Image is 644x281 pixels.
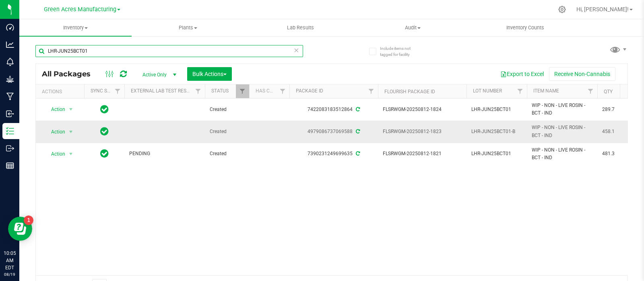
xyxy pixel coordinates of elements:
[35,45,303,57] input: Search Package ID, Item Name, SKU, Lot or Part Number...
[6,41,14,49] inline-svg: Analytics
[19,19,132,36] a: Inventory
[44,126,66,137] span: Action
[365,84,378,98] a: Filter
[355,107,360,112] span: Sync from Compliance System
[4,271,16,277] p: 08/19
[210,106,244,113] span: Created
[296,88,323,94] a: Package ID
[4,250,16,271] p: 10:05 AM EDT
[357,19,469,36] a: Audit
[210,128,244,135] span: Created
[129,150,200,158] span: PENDING
[6,92,14,101] inline-svg: Manufacturing
[100,126,109,137] span: In Sync
[42,89,81,94] div: Actions
[132,19,244,36] a: Plants
[66,148,76,160] span: select
[532,102,592,117] span: WIP - NON - LIVE ROSIN - BCT - IND
[288,106,379,113] div: 7422083183512864
[584,84,597,98] a: Filter
[244,19,357,36] a: Lab Results
[384,89,435,94] a: Flourish Package ID
[471,128,522,135] span: LHR-JUN25BCT01-B
[473,88,502,94] a: Lot Number
[44,104,66,115] span: Action
[6,23,14,31] inline-svg: Dashboard
[549,67,615,81] button: Receive Non-Cannabis
[604,89,613,94] a: Qty
[380,45,420,57] span: Include items not tagged for facility
[495,24,555,31] span: Inventory Counts
[19,24,132,31] span: Inventory
[602,128,633,135] span: 458.1
[8,217,32,241] iframe: Resource center
[100,104,109,115] span: In Sync
[6,144,14,152] inline-svg: Outbound
[355,151,360,156] span: Sync from Compliance System
[44,6,116,13] span: Green Acres Manufacturing
[211,88,229,94] a: Status
[602,106,633,113] span: 289.7
[42,70,99,78] span: All Packages
[111,84,124,98] a: Filter
[6,75,14,83] inline-svg: Grow
[91,88,122,94] a: Sync Status
[293,45,299,55] span: Clear
[66,126,76,137] span: select
[383,128,462,135] span: FLSRWGM-20250812-1823
[532,124,592,139] span: WIP - NON - LIVE ROSIN - BCT - IND
[192,71,227,77] span: Bulk Actions
[236,84,249,98] a: Filter
[6,58,14,66] inline-svg: Monitoring
[131,88,194,94] a: External Lab Test Result
[44,148,66,160] span: Action
[495,67,549,81] button: Export to Excel
[100,148,109,159] span: In Sync
[288,150,379,158] div: 7390231249699635
[276,84,289,98] a: Filter
[532,146,592,162] span: WIP - NON - LIVE ROSIN - BCT - IND
[249,84,289,98] th: Has COA
[469,19,581,36] a: Inventory Counts
[6,162,14,170] inline-svg: Reports
[514,84,527,98] a: Filter
[576,6,629,12] span: Hi, [PERSON_NAME]!
[288,128,379,135] div: 4979086737069588
[187,67,232,81] button: Bulk Actions
[210,150,244,158] span: Created
[355,129,360,134] span: Sync from Compliance System
[533,88,559,94] a: Item Name
[6,110,14,118] inline-svg: Inbound
[471,150,522,158] span: LHR-JUN25BCT01
[357,24,469,31] span: Audit
[471,106,522,113] span: LHR-JUN25BCT01
[602,150,633,158] span: 481.3
[557,6,567,13] div: Manage settings
[383,106,462,113] span: FLSRWGM-20250812-1824
[6,127,14,135] inline-svg: Inventory
[276,24,325,31] span: Lab Results
[24,215,33,225] iframe: Resource center unread badge
[66,104,76,115] span: select
[192,84,205,98] a: Filter
[383,150,462,158] span: FLSRWGM-20250812-1821
[132,24,244,31] span: Plants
